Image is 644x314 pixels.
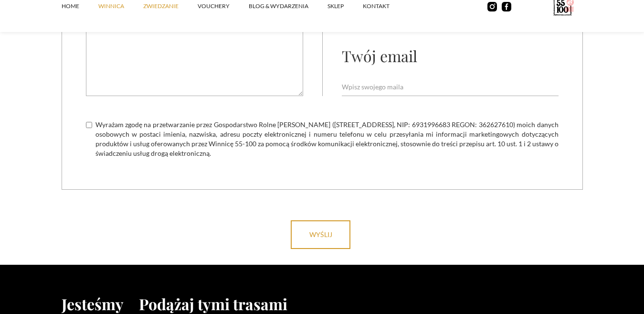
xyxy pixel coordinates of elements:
[291,220,350,249] input: wyślij
[342,45,417,66] div: Twój email
[342,78,559,96] input: Wpisz swojego maila
[86,122,92,128] input: Wyrażam zgodę na przetwarzanie przez Gospodarstwo Rolne [PERSON_NAME] ([STREET_ADDRESS], NIP: 693...
[95,120,559,158] span: Wyrażam zgodę na przetwarzanie przez Gospodarstwo Rolne [PERSON_NAME] ([STREET_ADDRESS], NIP: 693...
[139,293,583,314] h2: Podążaj tymi trasami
